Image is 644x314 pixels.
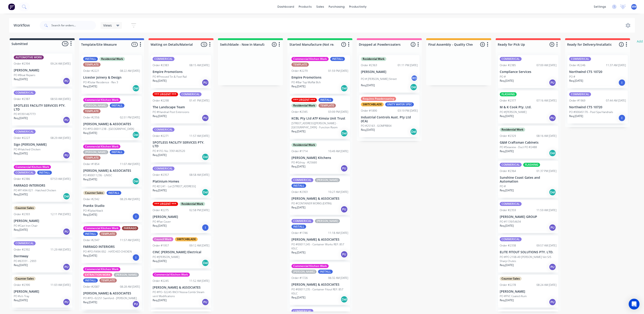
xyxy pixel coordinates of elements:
div: Order #1854 [83,162,99,166]
div: Del [132,85,140,92]
div: Order #2345 [291,110,308,114]
div: PU [341,206,348,213]
div: 08:58 AM [DATE] [189,173,209,177]
div: Order #2298 [153,99,169,103]
p: Req. [DATE] [291,129,305,133]
p: PO # [500,75,506,79]
div: Del [202,189,209,196]
div: Order #2392 [14,248,30,252]
div: INSTALL [319,98,333,102]
p: G&M Craftsman Cabinets [500,141,557,145]
div: *** URGENT ***Residential WorkOrder #227502:58 PM [DATE][PERSON_NAME]PO #Fan CoverReq.[DATE]I [151,200,211,233]
div: COMMERICALOrder #233809:57 AM [DATE]ELITE FITOUT SOLUTIONS PTY. LTD.PO #PO 2108-49 [PERSON_NAME] ... [498,235,558,273]
p: PO #25163 - GOMPRB04 [361,124,392,128]
p: PO #Hatched Chicken [14,147,41,151]
div: [PERSON_NAME] [83,150,108,154]
p: PO #Handrail Post Extensions [153,110,189,114]
div: Order #2394 [14,62,30,66]
div: PU [63,263,70,271]
p: PO #J1241 - Lot [STREET_ADDRESS] [153,184,196,188]
div: INSTALL [83,232,98,236]
p: The Landscape Team [153,105,209,109]
div: COMMERICALOrder #222708:29 AM [DATE]Sign [PERSON_NAME]PO #Hatched ChickenReq.[DATE]PU [12,128,72,161]
div: 12:11 PM [DATE] [50,212,71,216]
div: PU [549,263,556,271]
div: Requires PowdercoatingSWITCHBLADEUNITY WATER SPECOrder #189003:19 PM [DATE]Industrial Controls Au... [359,95,419,138]
div: 08:29 AM [DATE] [120,197,140,201]
div: INSTALL [37,171,52,175]
div: Commercial Kitchen Work [153,273,190,277]
div: AUTOMOTIVE WORKOrder #239409:24 AM [DATE][PERSON_NAME]PO #Boat RepairsReq.[DATE]PU [12,54,72,87]
div: Residential WorkOrder #171410:49 AM [DATE][PERSON_NAME] KitchensPO #Gilroy - #25660Req.[DATE]PU [290,141,350,174]
div: COMMERICALOrder #196907:44 AM [DATE]Northwind CTS 10720PO #00045170 - Pool Spa HandrailsReq.[DATE]I [567,90,628,124]
p: M & K Cook Pty. Ltd. [500,105,557,109]
div: Residential Work [361,57,386,61]
div: I [202,224,209,231]
div: PU [63,228,70,235]
p: Req. [DATE] [14,116,28,120]
div: Commercial Kitchen WorkOrder #224511:52 AM [DATE][PERSON_NAME] & ASSOCIATESPO #PO- 02245 RACV Noo... [151,271,211,308]
div: 01:41 PM [DATE] [189,99,209,103]
div: Residential Work [500,128,525,132]
div: RD [411,75,418,81]
div: Del [132,131,140,138]
p: Licester Joinery & Design [83,76,140,79]
p: PO #Gilroy - #25660 [291,160,317,165]
div: 02:58 PM [DATE] [189,208,209,212]
div: Commercial Kitchen Work [291,264,329,268]
div: Order #2342 [83,197,99,201]
div: INSTALL [330,57,345,61]
div: Residential WorkOrder #232908:16 AM [DATE]G&M Craftsman CabinetsPO #Seaview - Duct PO #2488Req.[D... [498,126,558,159]
div: I [618,114,626,122]
div: SWITCHBLADE [361,102,384,106]
div: COMMERICALOrder #227111:57 AM [DATE]SPOTLESS FACILITY SERVICES PTY. LTDPO # P.O. No: 3301463520Re... [151,126,211,163]
div: Commercial Kitchen Work[PERSON_NAME]INSTALLTEMPLATEOrder #185411:07 AM [DATE][PERSON_NAME] & ASSO... [81,143,142,187]
div: TEMPLATE [83,109,101,113]
p: Req. [DATE] [500,114,514,118]
div: Del [202,153,209,160]
p: Req. [DATE] [14,77,28,81]
div: I [132,254,140,261]
div: Del [341,85,348,92]
div: Order #2227 [14,136,30,140]
div: COMMERICAL [153,128,174,132]
div: INSTALLResidential WorkTEMPLATEOrder #222108:22 AM [DATE]Licester Joinery & DesignPO #Solar Resid... [81,55,142,94]
p: Dormway [14,254,71,258]
p: Compliance Services [500,70,557,74]
p: Req. [DATE] [500,149,514,153]
div: INSTALL [318,270,333,274]
p: PO #00045170 - Pool Spa Handrails [569,110,613,114]
div: TEMPLATE [319,104,336,108]
div: Commercial Kitchen WorkCOMMERICALINSTALLOrder #238607:53 AM [DATE]FARRAGO INTERIORSPO #F1494-021 ... [12,163,72,202]
div: 09:24 AM [DATE] [50,62,71,66]
div: 08:15 AM [DATE] [189,63,209,67]
div: COMMERICALOrder #235708:58 AM [DATE]Platinium HomesPO #J1241 - Lot [STREET_ADDRESS]Req.[DATE]Del [151,165,211,198]
div: COMMERICAL [500,237,522,241]
div: Commercial Kitchen Work [83,267,120,271]
div: Order #2356 [83,115,99,120]
div: COMMERICALOrder #238308:15 AM [DATE]Empire PromotionsPO #Pressed Tin & Foot RailReq.[DATE]PU [151,55,211,88]
p: PO #CONTAINER WORKS (EXTRA) [291,201,331,206]
div: I [618,79,626,86]
div: Order #2275 [153,208,169,212]
p: Req. [DATE] [83,131,97,135]
img: Factory [8,3,15,10]
div: Order #1714 [291,149,308,153]
div: PU [63,116,70,124]
p: PO #3301467773 [14,112,36,116]
p: Empire Promotions [153,70,209,74]
div: PU [549,224,556,231]
p: [STREET_ADDRESS][PERSON_NAME] - [GEOGRAPHIC_DATA] - Function Room [291,121,348,129]
div: 07:16 AM [DATE] [536,99,557,103]
div: COMMERICAL [14,130,36,134]
p: PO #[PERSON_NAME] [153,255,179,259]
div: Commercial Kitchen Work [14,165,51,169]
p: [PERSON_NAME] GROUP [500,215,557,219]
div: Counter SalesINSTALLOrder #234208:29 AM [DATE]Frankx StudioPO #SplashbackReq.[DATE]I [81,189,142,222]
div: Commercial Kitchen WorkEXTRACTION WORK[PERSON_NAME]INSTALLTEMPLATEOrder #208708:28 AM [DATE][PERS... [81,265,142,310]
div: 07:44 AM [DATE] [606,99,626,103]
div: COMMERICAL[PERSON_NAME]INSTALLOrder #174611:18 AM [DATE][PERSON_NAME] & ASSOCIATESPO #00011245 - ... [290,217,350,260]
div: Order #2279 [291,69,308,73]
p: PO #Seaview - Duct PO #2488 [500,145,537,149]
input: Search for orders... [51,21,96,30]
